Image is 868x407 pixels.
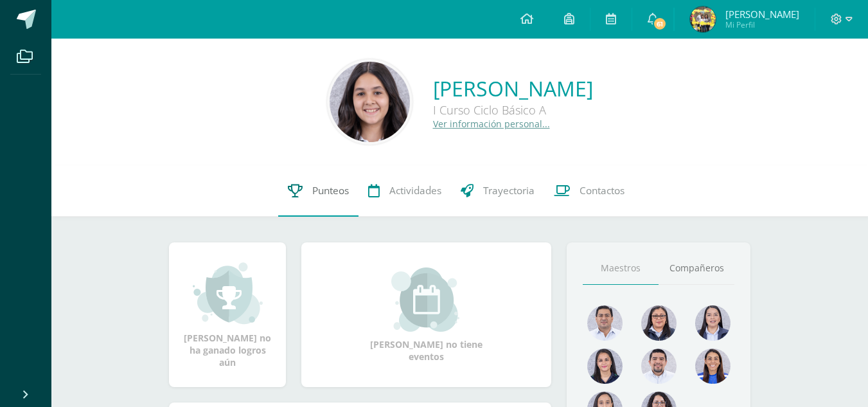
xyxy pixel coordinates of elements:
[391,267,461,332] img: event_small.png
[451,165,544,217] a: Trayectoria
[389,184,441,197] span: Actividades
[641,348,677,384] img: f2c936a4954bcb266aca92a8720a3b9f.png
[433,102,593,118] div: I Curso Ciclo Básico A
[544,165,634,217] a: Contactos
[330,62,410,142] img: 8e77de31642aeade7bed299da8eee86c.png
[193,261,263,325] img: achievement_small.png
[359,165,451,217] a: Actividades
[659,252,734,285] a: Compañeros
[641,305,677,341] img: 9558dc197a1395bf0f918453002107e5.png
[312,184,349,197] span: Punteos
[725,8,799,21] span: [PERSON_NAME]
[695,305,731,341] img: d792aa8378611bc2176bef7acb84e6b1.png
[182,261,273,368] div: [PERSON_NAME] no ha ganado logros aún
[725,19,799,30] span: Mi Perfil
[362,267,491,363] div: [PERSON_NAME] no tiene eventos
[483,184,535,197] span: Trayectoria
[433,75,593,102] a: [PERSON_NAME]
[433,118,550,130] a: Ver información personal...
[580,184,624,197] span: Contactos
[695,348,731,384] img: a5c04a697988ad129bdf05b8f922df21.png
[587,305,623,341] img: 9a0812c6f881ddad7942b4244ed4a083.png
[690,6,716,32] img: 6c646add246d7a3939e78fc4c1063ac6.png
[587,348,623,384] img: 6bc5668d4199ea03c0854e21131151f7.png
[278,165,359,217] a: Punteos
[583,252,659,285] a: Maestros
[653,17,667,31] span: 61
